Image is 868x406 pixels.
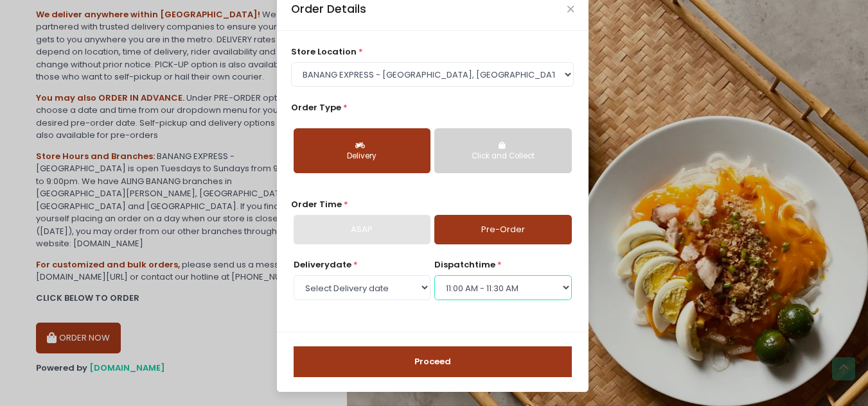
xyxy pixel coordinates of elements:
[434,258,495,271] span: dispatch time
[294,346,572,377] button: Proceed
[291,46,357,58] span: store location
[291,101,341,114] span: Order Type
[303,151,421,162] div: Delivery
[434,128,571,173] button: Click and Collect
[567,6,574,12] button: Close
[294,128,430,173] button: Delivery
[291,198,342,210] span: Order Time
[294,258,351,271] span: Delivery date
[291,1,366,17] div: Order Details
[434,215,571,244] a: Pre-Order
[443,151,562,162] div: Click and Collect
